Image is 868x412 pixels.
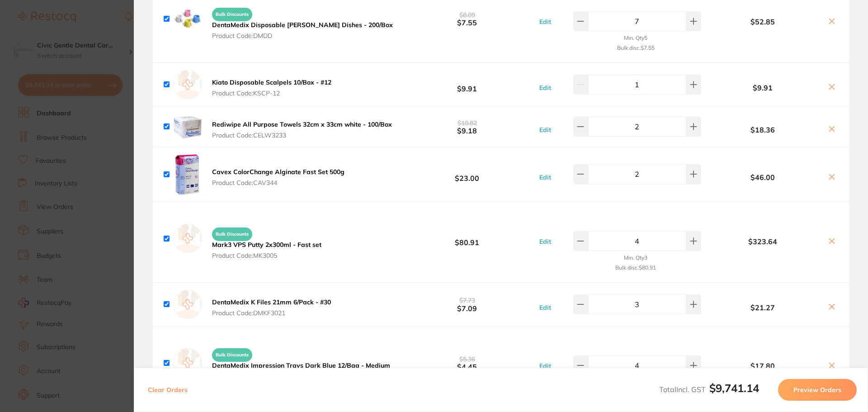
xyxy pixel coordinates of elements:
[400,118,534,135] b: $9.18
[209,78,334,97] button: Kiato Disposable Scalpels 10/Box - #12 Product Code:KSCP-12
[212,32,393,39] span: Product Code: DMDD
[703,237,822,246] b: $323.64
[212,361,390,377] b: DentaMedix Impression Trays Dark Blue 12/Bag - Medium Upper
[209,4,396,40] button: Bulk Discounts DentaMedix Disposable [PERSON_NAME] Dishes - 200/Box Product Code:DMDD
[173,154,202,194] img: cWhqZzk1ag
[778,379,857,401] button: Preview Orders
[537,303,554,312] button: Edit
[703,84,822,92] b: $9.91
[537,362,554,370] button: Edit
[400,166,534,183] b: $23.00
[537,173,554,181] button: Edit
[173,70,202,99] img: empty.jpg
[212,241,321,249] b: Mark3 VPS Putty 2x300ml - Fast set
[709,381,759,395] b: $9,741.14
[703,303,822,312] b: $21.27
[459,355,475,363] span: $5.36
[212,168,344,176] b: Cavex ColorChange Alginate Fast Set 500g
[459,11,475,19] span: $8.09
[212,132,392,139] span: Product Code: CELW3233
[173,290,202,319] img: empty.jpg
[212,227,252,241] span: Bulk Discounts
[624,35,647,41] small: Min. Qty 5
[400,230,534,247] b: $80.91
[459,296,475,304] span: $7.73
[458,119,477,127] span: $10.82
[703,173,822,181] b: $46.00
[212,120,392,128] b: Rediwipe All Purpose Towels 32cm x 33cm white - 100/Box
[212,8,252,21] span: Bulk Discounts
[659,385,759,394] span: Total Incl. GST
[173,114,202,139] img: a3EyaHNseg
[209,120,395,139] button: Rediwipe All Purpose Towels 32cm x 33cm white - 100/Box Product Code:CELW3233
[212,298,331,306] b: DentaMedix K Files 21mm 6/Pack - #30
[209,344,400,388] button: Bulk Discounts DentaMedix Impression Trays Dark Blue 12/Bag - Medium Upper Product Code:DMTMU
[212,179,344,186] span: Product Code: CAV344
[617,45,655,51] small: Bulk disc. $7.55
[400,76,534,93] b: $9.91
[212,348,252,362] span: Bulk Discounts
[615,265,656,271] small: Bulk disc. $80.91
[209,223,324,260] button: Bulk Discounts Mark3 VPS Putty 2x300ml - Fast set Product Code:MK3005
[209,168,347,187] button: Cavex ColorChange Alginate Fast Set 500g Product Code:CAV344
[212,309,331,317] span: Product Code: DMKF3021
[703,362,822,370] b: $17.80
[624,255,647,261] small: Min. Qty 3
[212,252,321,259] span: Product Code: MK3005
[537,237,554,246] button: Edit
[400,355,534,371] b: $4.45
[537,18,554,26] button: Edit
[537,84,554,92] button: Edit
[212,21,393,29] b: DentaMedix Disposable [PERSON_NAME] Dishes - 200/Box
[400,10,534,27] b: $7.55
[145,379,190,401] button: Clear Orders
[209,298,334,317] button: DentaMedix K Files 21mm 6/Pack - #30 Product Code:DMKF3021
[400,296,534,313] b: $7.09
[212,78,331,86] b: Kiato Disposable Scalpels 10/Box - #12
[537,126,554,134] button: Edit
[212,90,331,97] span: Product Code: KSCP-12
[703,126,822,134] b: $18.36
[173,8,202,29] img: ZXJkMjBycA
[703,18,822,26] b: $52.85
[173,348,202,377] img: empty.jpg
[173,224,202,253] img: empty.jpg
